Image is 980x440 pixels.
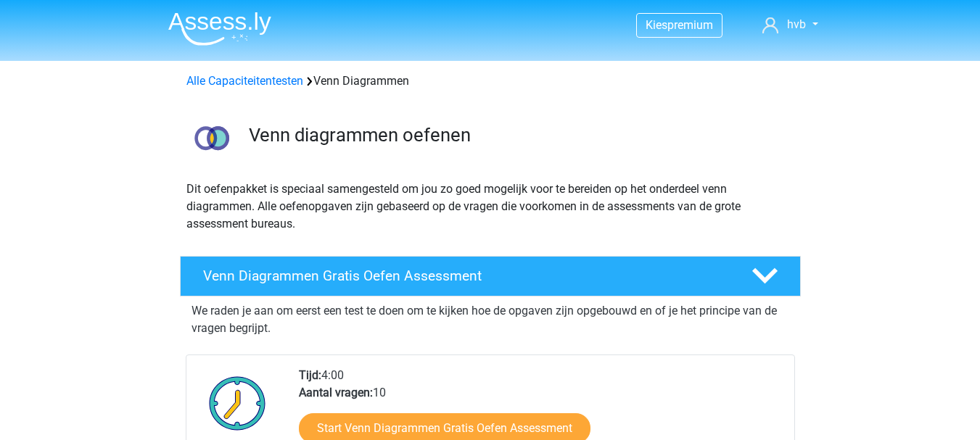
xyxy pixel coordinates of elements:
img: venn diagrammen [181,107,242,169]
a: Kiespremium [637,15,722,35]
p: We raden je aan om eerst een test te doen om te kijken hoe de opgaven zijn opgebouwd en of je het... [192,302,789,337]
a: Venn Diagrammen Gratis Oefen Assessment [174,256,807,296]
h4: Venn Diagrammen Gratis Oefen Assessment [203,267,728,284]
span: Kies [646,18,667,32]
div: Venn Diagrammen [181,72,800,90]
b: Tijd: [299,368,321,382]
h3: Venn diagrammen oefenen [249,124,789,146]
b: Aantal vragen: [299,386,373,399]
span: hvb [787,17,806,31]
p: Dit oefenpakket is speciaal samengesteld om jou zo goed mogelijk voor te bereiden op het onderdee... [186,180,794,233]
span: premium [667,18,713,32]
a: Alle Capaciteitentesten [186,74,303,88]
img: Assessly [168,12,271,46]
a: hvb [757,16,823,33]
img: Klok [201,367,274,439]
